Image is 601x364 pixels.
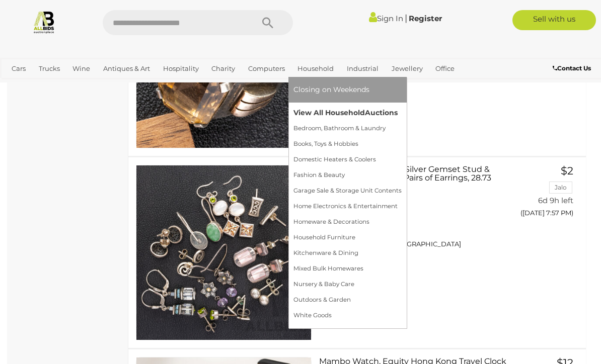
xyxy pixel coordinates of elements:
a: Wine [68,60,94,77]
a: Cars [8,60,30,77]
b: Contact Us [553,64,591,72]
a: Contact Us [553,63,593,74]
img: 52073-506a.jpg [136,165,311,340]
a: Sell with us [512,10,596,30]
a: Antiques & Art [99,60,154,77]
a: Office [431,60,459,77]
img: Allbids.com.au [32,10,56,34]
a: Computers [244,60,289,77]
a: Collection of Sterling Silver Gemset Stud & Shepherds Hook (12) Pairs of Earrings, 28.73 Grams 52... [327,165,502,269]
a: Industrial [343,60,383,77]
a: Jewellery [388,60,427,77]
a: Register [409,14,442,23]
a: Trucks [35,60,64,77]
a: $2 Jalo 6d 9h left ([DATE] 7:57 PM) [517,165,576,223]
button: Search [243,10,293,35]
a: Sign In [369,14,403,23]
a: Sports [8,77,36,94]
a: Charity [207,60,239,77]
span: | [405,13,407,24]
a: Household [293,60,338,77]
a: Hospitality [159,60,203,77]
span: $2 [561,164,573,177]
a: [GEOGRAPHIC_DATA] [41,77,121,94]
